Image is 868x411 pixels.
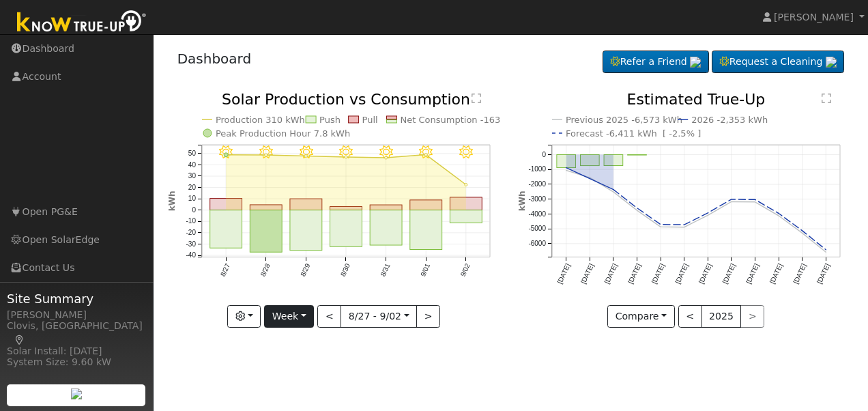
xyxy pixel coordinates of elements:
[603,262,619,285] text: [DATE]
[362,115,377,125] text: Pull
[659,226,662,229] circle: onclick=""
[419,146,433,160] i: 9/01 - Clear
[565,169,568,172] circle: onclick=""
[7,319,146,348] div: Clovis, [GEOGRAPHIC_DATA]
[459,262,471,278] text: 9/02
[528,240,546,247] text: -6000
[774,12,854,23] span: [PERSON_NAME]
[259,146,273,160] i: 8/28 - Clear
[7,344,146,358] div: Solar Install: [DATE]
[626,262,642,285] text: [DATE]
[542,151,546,158] text: 0
[465,184,467,186] circle: onclick=""
[338,262,351,278] text: 8/30
[209,199,242,210] rect: onclick=""
[528,210,546,218] text: -4000
[216,115,305,125] text: Production 310 kWh
[384,156,387,159] circle: onclick=""
[636,209,639,212] circle: onclick=""
[290,199,322,210] rect: onclick=""
[370,205,402,210] rect: onclick=""
[186,252,196,259] text: -40
[754,201,757,203] circle: onclick=""
[186,218,196,225] text: -10
[472,93,481,104] text: 
[219,146,233,160] i: 8/27 - Clear
[792,262,808,285] text: [DATE]
[379,262,391,278] text: 8/31
[188,161,196,169] text: 40
[345,156,347,158] circle: onclick=""
[216,128,350,139] text: Peak Production Hour 7.8 kWh
[604,155,623,166] rect: onclick=""
[768,262,784,285] text: [DATE]
[744,262,760,285] text: [DATE]
[264,154,267,156] circle: onclick=""
[341,305,417,328] button: 8/27 - 9/02
[528,225,546,233] text: -5000
[528,180,546,188] text: -2000
[222,91,470,108] text: Solar Production vs Consumption
[209,210,242,249] rect: onclick=""
[627,91,766,108] text: Estimated True-Up
[330,207,362,210] rect: onclick=""
[450,197,482,210] rect: onclick=""
[825,251,828,254] circle: onclick=""
[400,115,523,125] text: Net Consumption -163 kWh
[815,262,831,285] text: [DATE]
[450,210,482,223] rect: onclick=""
[712,51,844,74] a: Request a Cleaning
[683,224,686,227] circle: onclick=""
[177,51,252,67] a: Dashboard
[730,198,733,201] circle: onclick=""
[565,167,568,169] circle: onclick=""
[370,210,402,245] rect: onclick=""
[528,166,546,173] text: -1000
[826,57,837,68] img: retrieve
[701,305,742,328] button: 2025
[603,51,709,74] a: Refer a Friend
[612,188,615,191] circle: onclick=""
[690,57,701,68] img: retrieve
[659,223,662,226] circle: onclick=""
[319,115,341,125] text: Push
[607,305,675,328] button: Compare
[707,214,710,217] circle: onclick=""
[754,199,757,201] circle: onclick=""
[579,262,595,285] text: [DATE]
[250,210,282,253] rect: onclick=""
[801,232,804,235] circle: onclick=""
[188,184,196,191] text: 20
[730,201,733,203] circle: onclick=""
[801,229,804,232] circle: onclick=""
[224,153,228,157] circle: onclick=""
[330,210,362,247] rect: onclick=""
[290,210,322,251] rect: onclick=""
[304,155,307,158] circle: onclick=""
[588,178,591,180] circle: onclick=""
[697,262,713,285] text: [DATE]
[678,305,702,328] button: <
[71,388,82,399] img: retrieve
[674,262,690,285] text: [DATE]
[250,205,282,210] rect: onclick=""
[299,146,313,160] i: 8/29 - Clear
[777,212,780,215] circle: onclick=""
[581,155,600,166] rect: onclick=""
[557,155,576,168] rect: onclick=""
[424,154,427,156] circle: onclick=""
[721,262,737,285] text: [DATE]
[566,128,701,139] text: Forecast -6,411 kWh [ -2.5% ]
[218,262,231,278] text: 8/27
[612,190,615,193] circle: onclick=""
[588,176,591,179] circle: onclick=""
[188,195,196,203] text: 10
[167,191,177,212] text: kWh
[299,262,311,278] text: 8/29
[822,93,831,104] text: 
[566,115,682,125] text: Previous 2025 -6,573 kWh
[7,355,146,369] div: System Size: 9.60 kW
[650,262,666,285] text: [DATE]
[186,229,196,236] text: -20
[555,262,571,285] text: [DATE]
